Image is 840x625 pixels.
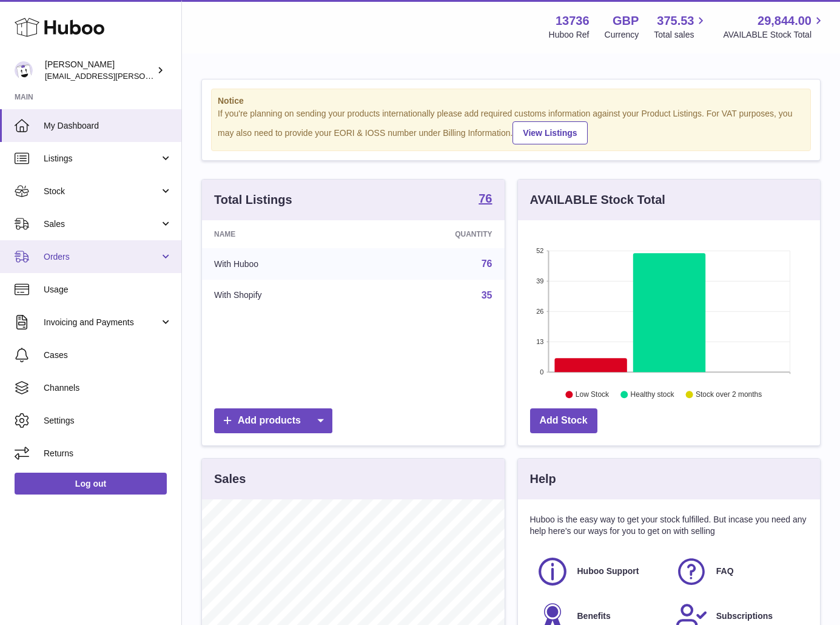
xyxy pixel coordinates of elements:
div: [PERSON_NAME] [45,59,154,82]
a: Add products [214,408,332,433]
span: Listings [44,153,160,164]
div: Currency [605,29,639,41]
span: Cases [44,350,172,361]
span: FAQ [716,566,734,577]
text: 39 [536,277,543,285]
div: Huboo Ref [549,29,590,41]
text: Stock over 2 months [696,390,762,399]
span: [EMAIL_ADDRESS][PERSON_NAME][DOMAIN_NAME] [45,71,243,81]
text: 26 [536,308,543,315]
strong: 13736 [556,13,590,29]
span: Settings [44,415,172,427]
td: With Shopify [202,280,365,311]
img: horia@orea.uk [15,61,33,79]
strong: GBP [613,13,639,29]
h3: Sales [214,471,246,487]
span: Usage [44,284,172,296]
h3: AVAILABLE Stock Total [530,192,665,208]
span: Benefits [577,610,611,622]
span: 375.53 [657,13,694,29]
span: My Dashboard [44,120,172,132]
a: Huboo Support [536,555,663,588]
a: View Listings [512,121,587,144]
text: 13 [536,338,543,345]
span: Orders [44,251,160,263]
span: 29,844.00 [758,13,811,29]
a: 375.53 Total sales [654,13,708,41]
a: 29,844.00 AVAILABLE Stock Total [723,13,825,41]
td: With Huboo [202,248,365,280]
span: Total sales [654,29,708,41]
span: Sales [44,218,160,230]
a: 76 [479,192,492,207]
a: Log out [15,473,167,495]
span: Invoicing and Payments [44,317,160,328]
text: 52 [536,247,543,254]
span: Subscriptions [716,610,773,622]
a: FAQ [675,555,802,588]
text: Low Stock [575,390,609,399]
a: 35 [482,290,492,300]
strong: Notice [218,95,804,107]
span: Channels [44,382,172,394]
h3: Help [530,471,556,487]
p: Huboo is the easy way to get your stock fulfilled. But incase you need any help here's our ways f... [530,514,808,537]
a: Add Stock [530,408,597,433]
strong: 76 [479,192,492,204]
div: If you're planning on sending your products internationally please add required customs informati... [218,108,804,144]
span: Stock [44,186,160,197]
span: Huboo Support [577,566,639,577]
span: AVAILABLE Stock Total [723,29,825,41]
th: Name [202,220,365,248]
text: 0 [540,368,543,376]
th: Quantity [365,220,505,248]
h3: Total Listings [214,192,292,208]
a: 76 [482,258,492,269]
text: Healthy stock [630,390,674,399]
span: Returns [44,448,172,459]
